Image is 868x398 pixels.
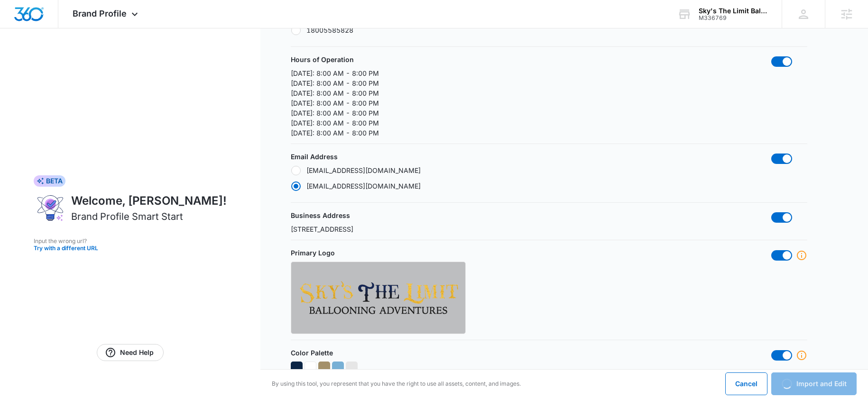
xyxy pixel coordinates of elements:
[291,348,333,358] p: Color Palette
[291,118,379,128] p: [DATE]: 8:00 AM - 8:00 PM
[291,78,379,88] p: [DATE]: 8:00 AM - 8:00 PM
[291,181,421,191] label: [EMAIL_ADDRESS][DOMAIN_NAME]
[272,380,521,388] p: By using this tool, you represent that you have the right to use all assets, content, and images.
[291,248,335,258] p: Primary Logo
[298,269,458,326] img: https://www.skysthelimitballooning.com/wp-content/uploads/2017/07/menulogo1.png
[291,210,350,220] p: Business Address
[291,98,379,108] p: [DATE]: 8:00 AM - 8:00 PM
[71,209,183,224] h2: Brand Profile Smart Start
[699,15,768,21] div: account id
[34,192,67,224] img: ai-brand-profile
[291,128,379,138] p: [DATE]: 8:00 AM - 8:00 PM
[34,237,227,245] p: Input the wrong url?
[97,344,164,361] a: Need Help
[34,175,65,187] div: BETA
[34,245,227,251] button: Try with a different URL
[291,152,338,162] p: Email Address
[291,25,353,35] label: 18005585828
[291,88,379,98] p: [DATE]: 8:00 AM - 8:00 PM
[291,54,354,64] p: Hours of Operation
[291,165,421,175] label: [EMAIL_ADDRESS][DOMAIN_NAME]
[71,192,227,209] h1: Welcome, [PERSON_NAME]!
[291,68,379,78] p: [DATE]: 8:00 AM - 8:00 PM
[73,9,127,18] span: Brand Profile
[725,372,767,395] button: Cancel
[291,224,353,234] p: [STREET_ADDRESS]
[291,108,379,118] p: [DATE]: 8:00 AM - 8:00 PM
[699,7,768,15] div: account name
